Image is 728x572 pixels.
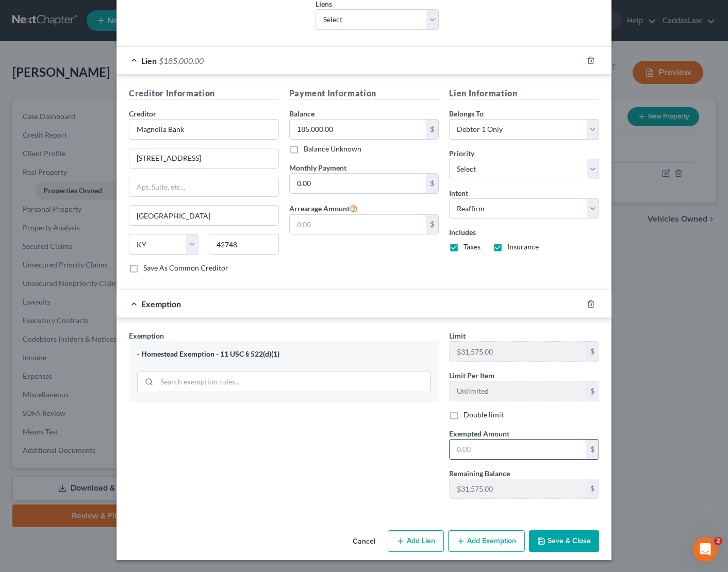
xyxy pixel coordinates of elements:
[129,119,279,140] input: Search creditor by name...
[143,263,228,273] label: Save As Common Creditor
[586,479,599,499] div: $
[449,370,494,381] label: Limit Per Item
[449,149,474,158] span: Priority
[129,331,164,340] span: Exemption
[304,144,361,154] label: Balance Unknown
[586,342,599,361] div: $
[450,440,586,459] input: 0.00
[449,188,468,198] label: Intent
[693,537,718,562] iframe: Intercom live chat
[529,530,599,552] button: Save & Close
[507,242,539,252] label: Insurance
[449,429,509,438] span: Exempted Amount
[449,109,484,118] span: Belongs To
[141,56,157,65] span: Lien
[129,206,278,225] input: Enter city...
[450,479,586,499] input: --
[449,227,599,238] label: Includes
[449,87,599,100] h5: Lien Information
[129,177,278,197] input: Apt, Suite, etc...
[289,108,315,119] label: Balance
[129,109,156,118] span: Creditor
[426,174,438,193] div: $
[137,349,431,359] div: - Homestead Exemption - 11 USC § 522(d)(1)
[450,381,586,401] input: --
[426,215,438,234] div: $
[209,234,278,255] input: Enter zip...
[449,331,466,340] span: Limit
[450,342,586,361] input: --
[388,530,444,552] button: Add Lien
[426,120,438,139] div: $
[586,381,599,401] div: $
[290,174,426,193] input: 0.00
[289,87,439,100] h5: Payment Information
[448,530,525,552] button: Add Exemption
[289,162,346,173] label: Monthly Payment
[344,531,384,552] button: Cancel
[159,56,204,65] span: $185,000.00
[290,120,426,139] input: 0.00
[714,537,722,545] span: 2
[464,410,504,420] label: Double limit
[586,440,599,459] div: $
[289,202,358,214] label: Arrearage Amount
[157,372,430,392] input: Search exemption rules...
[129,148,278,168] input: Enter address...
[464,242,481,252] label: Taxes
[129,87,279,100] h5: Creditor Information
[290,215,426,234] input: 0.00
[449,468,510,479] label: Remaining Balance
[141,299,181,309] span: Exemption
